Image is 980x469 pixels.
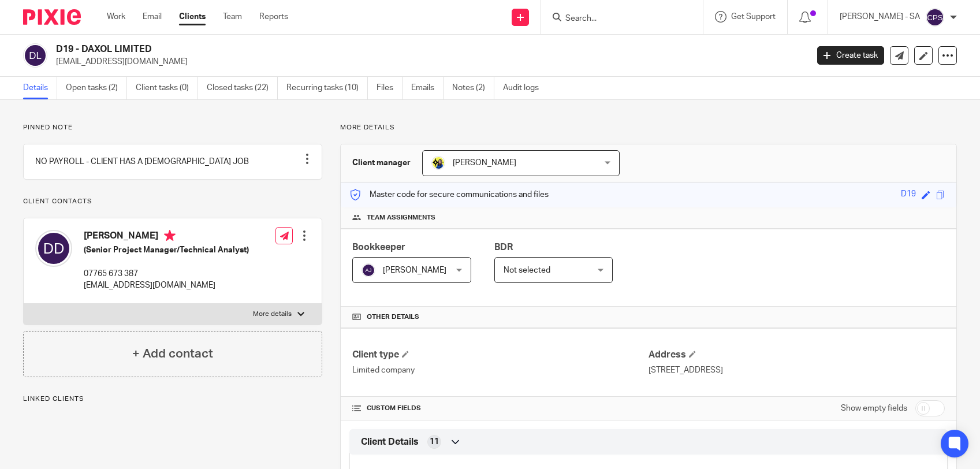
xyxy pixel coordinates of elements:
h4: [PERSON_NAME] [84,230,249,244]
img: Pixie [23,9,81,25]
p: More details [340,123,957,132]
a: Emails [411,77,444,99]
img: svg%3E [23,43,47,68]
p: Master code for secure communications and files [349,189,549,200]
h3: Client manager [352,157,411,169]
a: Reports [259,11,288,23]
p: Client contacts [23,197,322,206]
a: Create task [817,46,884,65]
a: Recurring tasks (10) [286,77,368,99]
a: Clients [179,11,206,23]
span: Not selected [504,266,550,274]
input: Search [564,14,668,24]
p: Limited company [352,364,649,376]
p: [STREET_ADDRESS] [649,364,945,376]
h4: + Add contact [132,345,213,363]
p: [PERSON_NAME] - SA [840,11,920,23]
h4: Address [649,349,945,361]
label: Show empty fields [841,403,907,414]
i: Primary [164,230,176,241]
h2: D19 - DAXOL LIMITED [56,43,651,55]
h4: Client type [352,349,649,361]
span: [PERSON_NAME] [383,266,446,274]
p: More details [253,310,292,319]
span: Other details [367,312,419,322]
a: Audit logs [503,77,547,99]
a: Client tasks (0) [136,77,198,99]
h5: (Senior Project Manager/Technical Analyst) [84,244,249,256]
a: Open tasks (2) [66,77,127,99]
img: Bobo-Starbridge%201.jpg [431,156,445,170]
h4: CUSTOM FIELDS [352,404,649,413]
p: Pinned note [23,123,322,132]
span: 11 [430,436,439,448]
span: Team assignments [367,213,435,222]
img: svg%3E [926,8,944,27]
span: [PERSON_NAME] [453,159,516,167]
a: Work [107,11,125,23]
a: Files [377,77,403,99]
a: Notes (2) [452,77,494,99]
span: Get Support [731,13,776,21]
span: BDR [494,243,513,252]
img: svg%3E [35,230,72,267]
p: Linked clients [23,394,322,404]
img: svg%3E [362,263,375,277]
div: D19 [901,188,916,202]
a: Team [223,11,242,23]
a: Email [143,11,162,23]
p: [EMAIL_ADDRESS][DOMAIN_NAME] [56,56,800,68]
span: Bookkeeper [352,243,405,252]
a: Details [23,77,57,99]
span: Client Details [361,436,419,448]
a: Closed tasks (22) [207,77,278,99]
p: [EMAIL_ADDRESS][DOMAIN_NAME] [84,280,249,291]
p: 07765 673 387 [84,268,249,280]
